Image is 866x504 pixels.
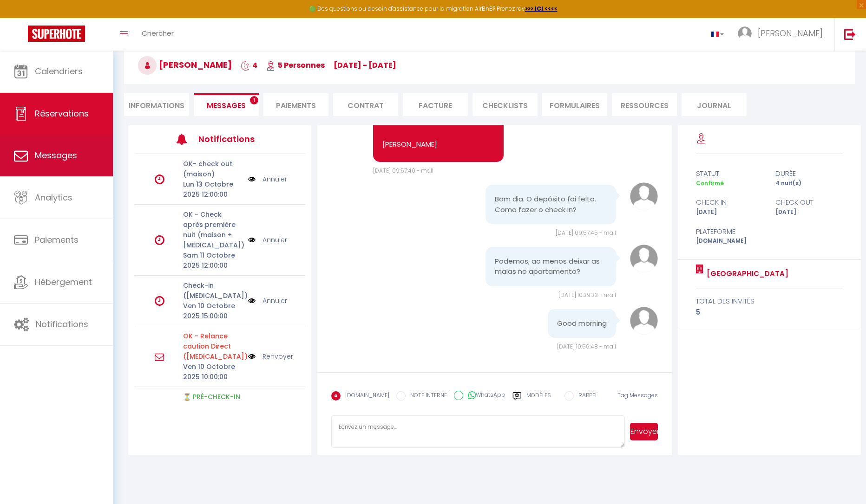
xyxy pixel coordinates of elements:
li: Ressources [612,93,677,116]
p: Lun 13 Octobre 2025 12:00:00 [183,179,242,200]
span: [PERSON_NAME] [138,59,232,71]
a: Annuler [262,296,287,306]
span: Hébergement [35,276,92,288]
p: OK - Check après première nuit (maison + [MEDICAL_DATA]) [183,209,242,250]
img: avatar.png [630,245,658,272]
li: Paiements [263,93,328,116]
span: Réservations [35,108,89,119]
span: Paiements [35,234,79,246]
p: ⏳ PRÉ-CHECK-IN – MAISON/T3 [183,392,242,412]
span: 5 Personnes [266,60,325,71]
div: [DATE] [690,208,769,217]
img: avatar.png [630,182,658,210]
img: NO IMAGE [248,296,256,306]
span: [DATE] 09:57:40 - mail [373,167,433,174]
li: Facture [403,93,468,116]
img: logout [844,28,856,40]
pre: Podemos, ao menos deixar as malas no apartamento? [495,256,607,277]
img: Super Booking [28,26,85,42]
p: Motif d'échec d'envoi [183,331,242,362]
div: durée [769,168,849,179]
pre: Good morning [557,318,607,329]
a: Chercher [135,18,181,51]
div: Plateforme [690,226,769,237]
label: WhatsApp [463,391,505,401]
p: Check-in ([MEDICAL_DATA]) [183,280,242,301]
label: Modèles [526,391,551,407]
span: Notifications [36,318,88,330]
li: FORMULAIRES [542,93,607,116]
a: [GEOGRAPHIC_DATA] [703,268,788,279]
img: NO IMAGE [248,351,256,362]
img: NO IMAGE [248,235,256,245]
span: Messages [207,100,246,111]
span: [DATE] 10:39:33 - mail [558,291,616,299]
div: total des invités [696,296,842,307]
li: Contrat [333,93,398,116]
p: Ven 10 Octobre 2025 10:00:00 [183,362,242,382]
div: [DATE] [769,208,849,217]
span: Calendriers [35,65,83,77]
div: 4 nuit(s) [769,179,849,188]
span: Messages [35,149,77,161]
p: Sam 11 Octobre 2025 12:00:00 [183,250,242,271]
li: Journal [682,93,747,116]
a: Renvoyer [262,351,293,362]
img: ... [738,26,752,40]
span: [DATE] - [DATE] [334,60,396,71]
div: check out [769,197,849,208]
p: Ven 10 Octobre 2025 15:00:00 [183,301,242,321]
p: OK- check out (maison) [183,159,242,179]
span: Confirmé [696,179,724,187]
img: avatar.png [630,307,658,335]
span: [PERSON_NAME] [758,27,823,39]
pre: Bom dia. O depósito foi feito. Como fazer o check in? [495,194,607,215]
span: [DATE] 09:57:45 - mail [556,229,616,237]
a: >>> ICI <<<< [525,5,558,13]
span: Tag Messages [617,391,658,399]
label: RAPPEL [574,391,597,401]
span: Chercher [142,28,174,38]
p: [PERSON_NAME] [382,139,494,150]
div: 5 [696,307,842,318]
li: Informations [124,93,189,116]
a: Annuler [262,235,287,245]
span: Analytics [35,192,72,203]
span: [DATE] 10:56:48 - mail [557,342,616,350]
div: [DOMAIN_NAME] [690,237,769,246]
span: 1 [250,96,258,104]
div: check in [690,197,769,208]
label: [DOMAIN_NAME] [341,391,389,401]
a: Annuler [262,174,287,184]
a: ... [PERSON_NAME] [731,18,834,51]
label: NOTE INTERNE [406,391,447,401]
div: statut [690,168,769,179]
li: CHECKLISTS [472,93,538,116]
img: NO IMAGE [248,174,256,184]
button: Envoyer [630,423,658,440]
span: 4 [241,60,257,71]
h3: Notifications [198,129,269,149]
